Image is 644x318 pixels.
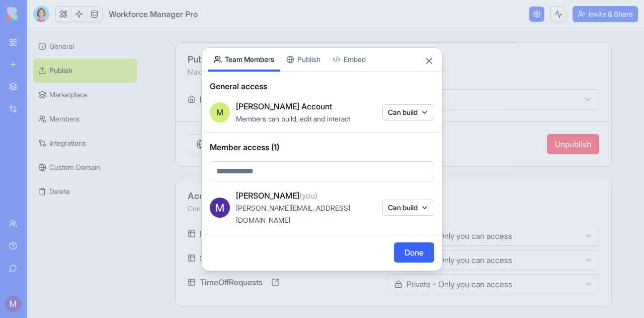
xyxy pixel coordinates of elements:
span: (you) [299,190,317,201]
span: [PERSON_NAME] Account [236,100,332,112]
button: Publish [280,48,327,72]
button: Team Members [208,48,280,72]
button: Embed [327,48,372,72]
button: Can build [382,200,434,216]
span: [PERSON_NAME][EMAIL_ADDRESS][DOMAIN_NAME] [236,204,350,224]
span: [PERSON_NAME] [236,189,317,202]
button: Done [394,242,434,263]
span: Member access (1) [210,141,434,153]
span: Members can build, edit and interact [236,114,350,123]
img: ACg8ocJaRS0oeAYZniu8vldJW_tpi5Bplm3i16Zd0RmwrWm_-j1bgg=s96-c [210,198,230,218]
button: Can build [382,104,434,120]
span: M [216,106,223,118]
span: General access [210,80,434,92]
